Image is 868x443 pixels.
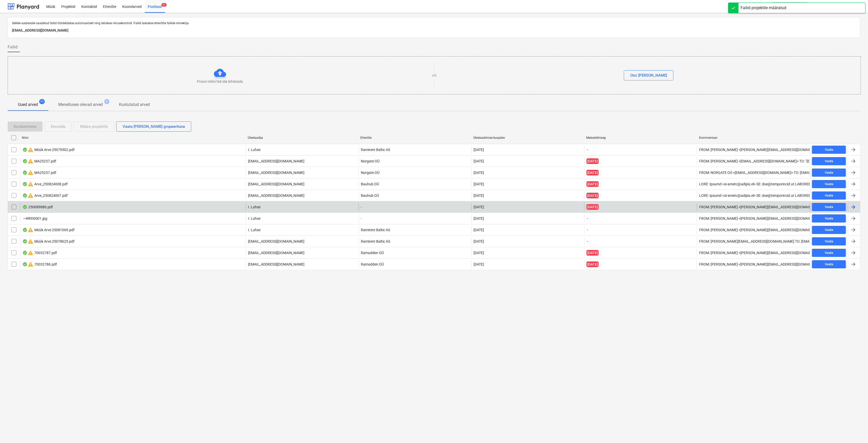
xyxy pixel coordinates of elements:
[812,157,846,165] button: Vaata
[248,239,304,244] p: [EMAIL_ADDRESS][DOMAIN_NAME]
[22,205,53,209] div: 250089880.pdf
[116,121,191,132] button: Vaata [PERSON_NAME] grupeerituna
[812,237,846,245] button: Vaata
[27,227,34,233] span: warning
[359,146,472,154] div: Ramirent Baltic AS
[22,192,68,199] div: Arve_250824007.pdf
[586,261,599,267] span: [DATE]
[248,216,260,221] p: I. Luhse
[22,227,75,233] div: Müük Arve 25081069.pdf
[474,251,484,255] div: [DATE]
[197,79,243,84] p: Proovi mõni fail siia lohistada
[586,204,599,210] span: [DATE]
[586,181,599,187] span: [DATE]
[825,170,833,176] div: Vaata
[359,260,472,268] div: Ramudden OÜ
[825,261,833,267] div: Vaata
[248,182,304,187] p: [EMAIL_ADDRESS][DOMAIN_NAME]
[22,136,244,140] div: Nimi
[825,158,833,164] div: Vaata
[27,147,34,153] span: warning
[586,170,599,175] span: [DATE]
[27,170,34,176] span: warning
[361,136,469,140] div: Ettevõte
[22,239,27,243] div: Andmed failist loetud
[586,227,589,232] span: -
[812,226,846,234] button: Vaata
[630,72,667,79] div: Otsi [PERSON_NAME]
[474,159,484,163] div: [DATE]
[22,147,75,153] div: Müük Arve 25079502.pdf
[586,147,589,152] span: -
[843,419,868,443] iframe: Chat Widget
[22,205,27,209] div: Andmed failist loetud
[248,227,260,232] p: I. Luhse
[27,158,34,164] span: warning
[248,250,304,255] p: [EMAIL_ADDRESS][DOMAIN_NAME]
[812,146,846,154] button: Vaata
[432,73,437,78] p: või
[474,182,484,186] div: [DATE]
[27,261,34,267] span: warning
[248,136,357,140] div: Üleslaadija
[586,136,695,140] div: Maksetähtaeg
[22,158,56,164] div: MA25237.pdf
[474,171,484,175] div: [DATE]
[624,70,673,80] button: Otsi [PERSON_NAME]
[812,191,846,200] button: Vaata
[161,3,167,7] span: 9+
[812,203,846,211] button: Vaata
[8,44,18,50] span: Failid
[474,239,484,243] div: [DATE]
[825,250,833,256] div: Vaata
[123,123,185,130] div: Vaata [PERSON_NAME] grupeerituna
[359,191,472,200] div: Bauhub OÜ
[27,192,34,199] span: warning
[359,214,472,223] div: -
[741,5,786,11] div: Failid projektile määratud
[825,181,833,187] div: Vaata
[22,262,27,266] div: Andmed failist loetud
[825,204,833,210] div: Vaata
[825,147,833,153] div: Vaata
[18,102,38,108] p: Uued arved
[825,227,833,233] div: Vaata
[843,419,868,443] div: Vestlusvidin
[359,157,472,165] div: Norgate OÜ
[248,204,260,210] p: I. Luhse
[474,148,484,152] div: [DATE]
[22,148,27,152] div: Andmed failist loetud
[812,169,846,177] button: Vaata
[22,216,47,220] div: ~WRD0001.jpg
[22,193,27,198] div: Andmed failist loetud
[8,56,861,94] div: Proovi mõni fail siia lohistadavõiOtsi [PERSON_NAME]
[22,250,57,256] div: 70032787.pdf
[812,180,846,188] button: Vaata
[27,181,34,187] span: warning
[58,102,103,108] p: Menetluses olevad arved
[119,102,150,108] p: Kustutatud arved
[22,228,27,232] div: Andmed failist loetud
[474,216,484,220] div: [DATE]
[359,180,472,188] div: Bauhub OÜ
[359,203,472,211] div: -
[359,169,472,177] div: Norgate OÜ
[359,249,472,257] div: Ramudden OÜ
[586,239,589,244] span: -
[22,182,27,186] div: Andmed failist loetud
[27,250,34,256] span: warning
[359,237,472,245] div: Ramirent Baltic AS
[104,99,109,104] span: 9
[825,216,833,222] div: Vaata
[12,27,856,34] p: [EMAIL_ADDRESS][DOMAIN_NAME]
[22,159,27,163] div: Andmed failist loetud
[586,250,599,256] span: [DATE]
[474,262,484,266] div: [DATE]
[473,136,582,140] div: Üleslaadimise kuupäev
[248,159,304,164] p: [EMAIL_ADDRESS][DOMAIN_NAME]
[248,147,260,152] p: I. Luhse
[12,21,856,25] p: Sellele aadressile saadetud failid töödeldakse automaatselt ning tehakse viirusekontroll. Failid ...
[359,226,472,234] div: Ramirent Baltic AS
[22,261,57,267] div: 70032786.pdf
[812,214,846,223] button: Vaata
